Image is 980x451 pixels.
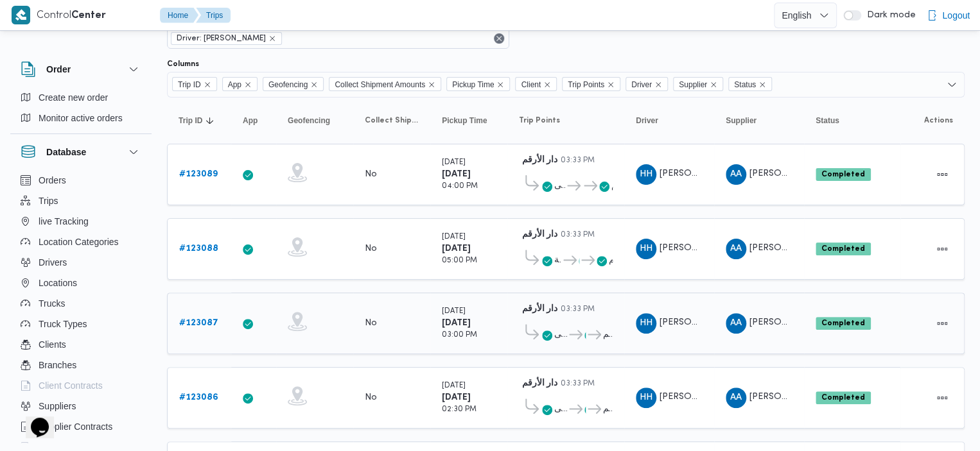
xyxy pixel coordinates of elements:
[821,171,865,178] b: Completed
[179,393,218,402] b: # 123086
[442,244,471,253] b: [DATE]
[46,144,86,160] h3: Database
[568,78,604,92] span: Trip Points
[730,387,742,408] span: AA
[522,305,557,313] b: دار الأرقم
[205,115,215,126] svg: Sorted in descending order
[932,164,952,185] button: Actions
[496,81,504,89] button: Remove Pickup Time from selection in this group
[13,400,54,438] iframe: chat widget
[452,78,494,92] span: Pickup Time
[179,167,218,182] a: #123089
[660,393,733,401] span: [PERSON_NAME]
[442,183,478,190] small: 04:00 PM
[442,332,477,339] small: 03:00 PM
[39,357,76,373] span: Branches
[726,164,746,185] div: Abad Alsalam Muhammad Ahmad Ibarahaiam Abo Shshshshshshshsh
[39,193,58,208] span: Trips
[640,239,652,259] span: HH
[816,391,871,404] span: Completed
[10,170,152,448] div: Database
[442,393,471,402] b: [DATE]
[15,334,146,355] button: Clients
[442,234,466,241] small: [DATE]
[543,81,551,89] button: Remove Client from selection in this group
[730,239,742,259] span: AA
[942,8,970,23] span: Logout
[268,78,308,92] span: Geofencing
[631,110,708,131] button: Driver
[442,406,477,413] small: 02:30 PM
[365,169,377,180] div: No
[821,394,865,402] b: Completed
[442,382,466,389] small: [DATE]
[15,396,146,416] button: Suppliers
[228,78,241,92] span: App
[522,230,557,239] b: دار الأرقم
[15,191,146,211] button: Trips
[15,314,146,334] button: Truck Types
[730,313,742,334] span: AA
[365,392,377,404] div: No
[196,8,231,23] button: Trips
[442,115,487,126] span: Pickup Time
[749,169,979,178] span: [PERSON_NAME] [PERSON_NAME] ابو شششششششش
[561,157,595,164] small: 03:33 PM
[816,243,871,255] span: Completed
[15,273,146,293] button: Locations
[631,78,652,92] span: Driver
[749,318,979,327] span: [PERSON_NAME] [PERSON_NAME] ابو شششششششش
[39,90,108,105] span: Create new order
[924,115,953,126] span: Actions
[442,159,466,166] small: [DATE]
[244,81,252,89] button: Remove App from selection in this group
[167,59,199,69] label: Columns
[15,355,146,375] button: Branches
[816,115,839,126] span: Status
[446,77,510,91] span: Pickup Time
[329,77,441,91] span: Collect Shipment Amounts
[710,81,717,89] button: Remove Supplier from selection in this group
[15,232,146,252] button: Location Categories
[238,110,270,131] button: App
[39,173,66,188] span: Orders
[179,390,218,405] a: #123086
[160,8,198,23] button: Home
[640,164,652,185] span: HH
[749,393,979,401] span: [PERSON_NAME] [PERSON_NAME] ابو شششششششش
[554,402,567,417] span: مكتب إلى
[15,87,146,108] button: Create new order
[636,115,658,126] span: Driver
[728,77,772,91] span: Status
[179,241,218,257] a: #123088
[283,110,347,131] button: Geofencing
[15,293,146,314] button: Trucks
[268,35,276,42] button: remove selected entity
[39,316,87,332] span: Truck Types
[816,168,871,181] span: Completed
[932,313,952,334] button: Actions
[636,239,656,259] div: Hajr Hsham Khidhuir
[21,144,141,160] button: Database
[640,387,652,408] span: HH
[749,244,979,252] span: [PERSON_NAME] [PERSON_NAME] ابو شششششششش
[15,416,146,437] button: Supplier Contracts
[39,337,66,352] span: Clients
[442,257,477,264] small: 05:00 PM
[491,31,507,46] button: Remove
[947,80,957,90] button: Open list of options
[821,319,865,327] b: Completed
[522,379,557,387] b: دار الأرقم
[243,115,258,126] span: App
[10,87,152,133] div: Order
[673,77,723,91] span: Supplier
[179,115,202,126] span: Trip ID; Sorted in descending order
[442,308,466,315] small: [DATE]
[561,306,595,313] small: 03:33 PM
[603,327,613,343] span: دار الأرقم
[515,77,557,91] span: Client
[39,378,103,393] span: Client Contracts
[39,275,77,291] span: Locations
[335,78,425,92] span: Collect Shipment Amounts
